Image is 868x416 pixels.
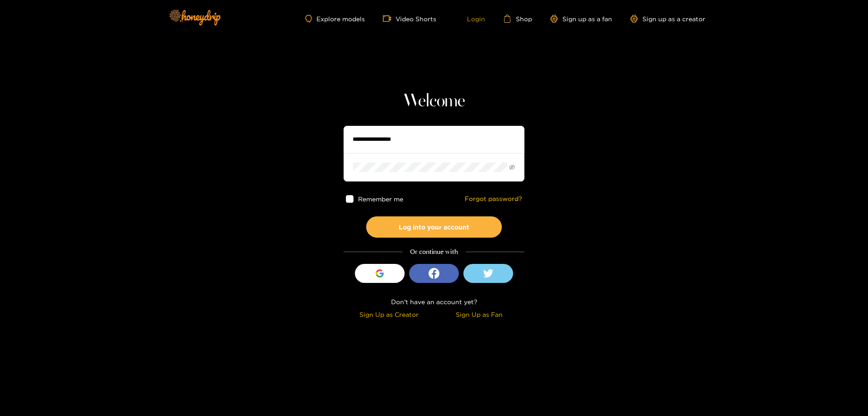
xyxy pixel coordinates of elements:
a: Shop [503,14,532,23]
div: Or continue with [344,247,524,257]
span: video-camera [383,14,396,23]
a: Forgot password? [465,195,522,203]
a: Sign up as a fan [550,15,612,23]
button: Log into your account [366,216,502,238]
span: Remember me [358,196,403,202]
a: Explore models [305,15,365,23]
div: Sign Up as Creator [346,309,432,320]
div: Don't have an account yet? [344,296,524,307]
a: Sign up as a creator [630,15,705,23]
div: Sign Up as Fan [436,309,522,320]
h1: Welcome [344,91,524,112]
span: eye-invisible [509,164,515,170]
a: Video Shorts [383,14,436,23]
a: Login [454,14,485,23]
